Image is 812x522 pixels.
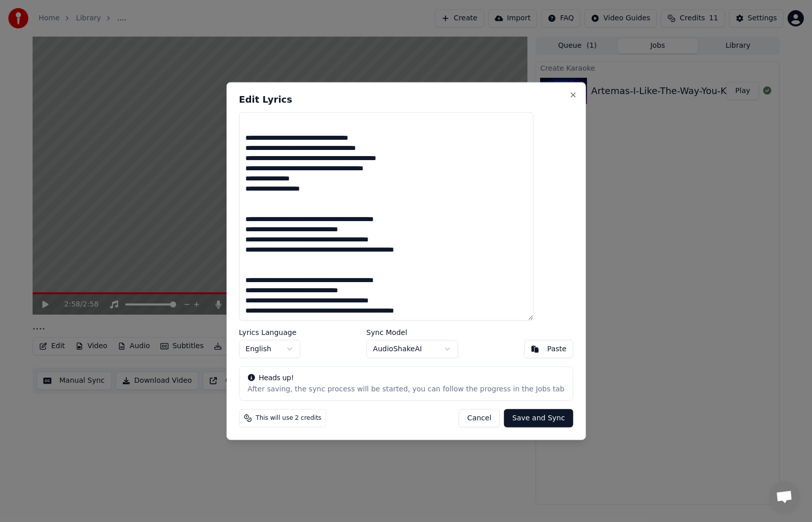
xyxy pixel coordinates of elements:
[239,95,573,104] h2: Edit Lyrics
[247,373,564,383] div: Heads up!
[504,409,573,427] button: Save and Sync
[547,344,567,354] div: Paste
[256,414,321,422] span: This will use 2 credits
[247,384,564,394] div: After saving, the sync process will be started, you can follow the progress in the Jobs tab
[459,409,500,427] button: Cancel
[524,340,573,358] button: Paste
[239,329,300,336] label: Lyrics Language
[367,329,458,336] label: Sync Model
